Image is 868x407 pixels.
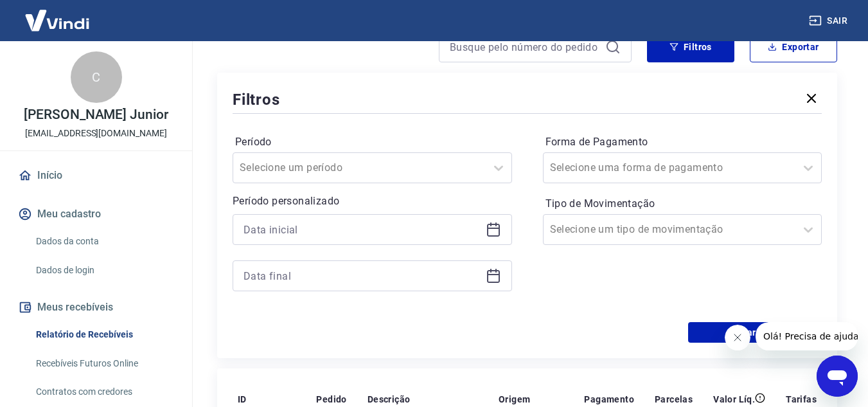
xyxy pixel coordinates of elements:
p: Período personalizado [233,194,512,209]
p: Valor Líq. [713,393,755,406]
a: Dados da conta [31,228,177,255]
a: Recebíveis Futuros Online [31,350,177,377]
p: Descrição [368,393,411,406]
button: Exportar [750,32,837,62]
a: Contratos com credores [31,379,177,405]
iframe: Botão para abrir a janela de mensagens [817,356,858,397]
p: [PERSON_NAME] Junior [24,108,168,122]
label: Período [235,134,509,150]
button: Meu cadastro [15,200,177,228]
p: Parcelas [655,393,693,406]
button: Sair [806,9,853,33]
iframe: Mensagem da empresa [756,322,858,350]
iframe: Fechar mensagem [725,325,750,350]
p: Tarifas [786,393,817,406]
p: ID [238,393,247,406]
p: [EMAIL_ADDRESS][DOMAIN_NAME] [25,127,167,140]
a: Relatório de Recebíveis [31,321,177,348]
input: Data inicial [244,220,481,239]
button: Filtros [647,32,734,62]
a: Dados de login [31,257,177,284]
button: Aplicar filtros [688,322,822,343]
h5: Filtros [233,89,280,110]
img: Vindi [15,1,99,40]
label: Tipo de Movimentação [545,196,820,212]
button: Meus recebíveis [15,293,177,321]
label: Forma de Pagamento [545,134,820,150]
p: Pedido [316,393,346,406]
input: Busque pelo número do pedido [450,37,600,57]
a: Início [15,161,177,190]
span: Olá! Precisa de ajuda? [8,9,108,19]
div: C [71,51,122,103]
p: Pagamento [584,393,634,406]
p: Origem [499,393,530,406]
input: Data final [244,266,481,285]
